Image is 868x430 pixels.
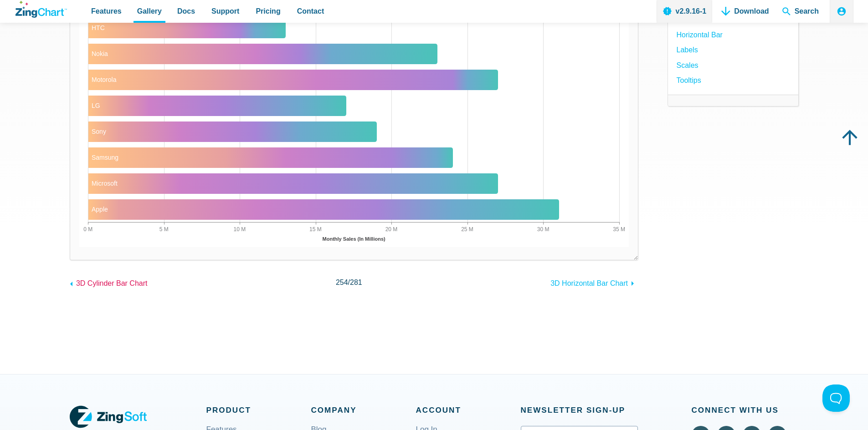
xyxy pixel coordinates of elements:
[177,5,195,17] span: Docs
[336,276,362,288] span: /
[297,5,324,17] span: Contact
[70,275,148,289] a: 3D Cylinder Bar Chart
[91,5,122,17] span: Features
[550,279,628,287] span: 3D Horizontal Bar Chart
[350,278,362,286] span: 281
[677,44,698,56] a: Labels
[521,404,638,417] span: Newsletter Sign‑up
[822,384,850,412] iframe: Toggle Customer Support
[677,29,723,41] a: Horizontal Bar
[76,279,148,287] span: 3D Cylinder Bar Chart
[15,1,67,18] a: ZingChart Logo. Click to return to the homepage
[206,404,311,417] span: Product
[677,59,699,71] a: Scales
[416,404,521,417] span: Account
[550,275,638,289] a: 3D Horizontal Bar Chart
[692,404,799,417] span: Connect With Us
[677,74,701,86] a: Tooltips
[70,404,147,430] a: ZingSoft Logo. Click to visit the ZingSoft site (external).
[336,278,348,286] span: 254
[256,5,280,17] span: Pricing
[137,5,162,17] span: Gallery
[211,5,239,17] span: Support
[311,404,416,417] span: Company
